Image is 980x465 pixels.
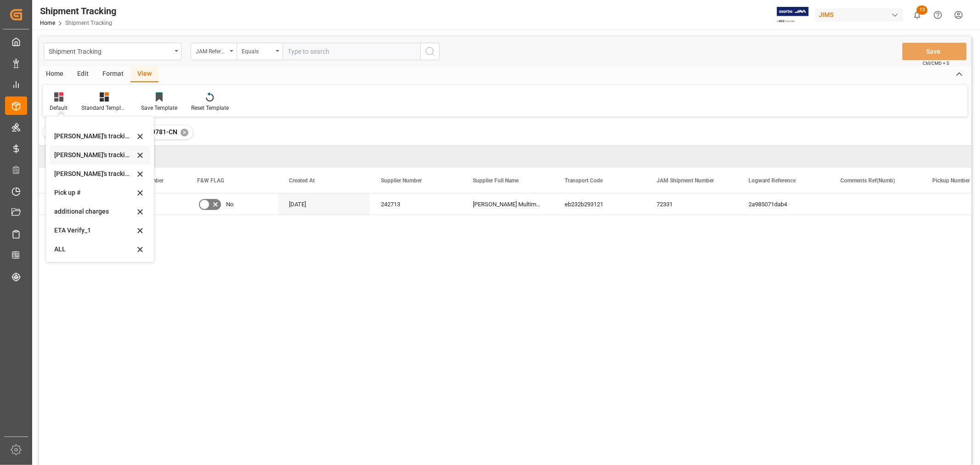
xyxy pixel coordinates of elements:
[420,43,440,60] button: search button
[370,193,462,215] div: 242713
[54,226,135,235] div: ETA Verify_1
[40,4,116,18] div: Shipment Tracking
[278,193,370,215] div: [DATE]
[196,45,227,56] div: JAM Reference Number
[226,194,233,215] span: No
[840,177,895,184] span: Comments Ref(Numb)
[473,177,519,184] span: Supplier Full Name
[54,169,135,179] div: [PERSON_NAME]'s tracking all_sample
[70,67,96,82] div: Edit
[928,5,948,25] button: Help Center
[50,104,68,112] div: Default
[237,43,283,60] button: open menu
[923,60,949,67] span: Ctrl/CMD + S
[191,104,229,112] div: Reset Template
[49,45,171,57] div: Shipment Tracking
[815,8,903,22] div: JIMS
[96,67,130,82] div: Format
[289,177,315,184] span: Created At
[646,193,737,215] div: 72331
[141,104,177,112] div: Save Template
[381,177,422,184] span: Supplier Number
[191,43,237,60] button: open menu
[932,177,970,184] span: Pickup Number
[242,45,273,56] div: Equals
[39,193,94,215] div: Press SPACE to select this row.
[917,6,928,15] span: 13
[142,128,177,136] span: 77-9781-CN
[181,129,188,136] div: ✕
[902,43,967,60] button: Save
[777,7,809,23] img: Exertis%20JAM%20-%20Email%20Logo.jpg_1722504956.jpg
[657,177,714,184] span: JAM Shipment Number
[197,177,224,184] span: F&W FLAG
[44,43,181,60] button: open menu
[54,244,135,254] div: ALL
[54,207,135,216] div: additional charges
[462,193,554,215] div: [PERSON_NAME] Multimedia [GEOGRAPHIC_DATA]
[54,188,135,198] div: Pick up #
[283,43,420,60] input: Type to search
[54,131,135,141] div: [PERSON_NAME]'s tracking all_3
[54,150,135,160] div: [PERSON_NAME]'s tracking all # _5
[39,67,70,82] div: Home
[81,104,127,112] div: Standard Templates
[565,177,603,184] span: Transport Code
[130,67,159,82] div: View
[40,20,55,26] a: Home
[907,5,928,25] button: show 13 new notifications
[554,193,646,215] div: eb232b293121
[748,177,796,184] span: Logward Reference
[815,6,907,23] button: JIMS
[737,193,829,215] div: 2a985071dab4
